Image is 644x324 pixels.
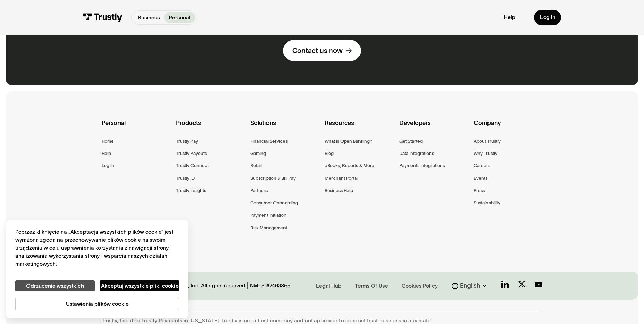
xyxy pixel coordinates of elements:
a: Partners [250,186,268,194]
a: Home [102,137,114,145]
a: Blog [325,149,334,157]
div: Legal Hub [316,282,342,290]
a: Retail [250,162,262,169]
a: Cookies Policy [399,281,440,290]
p: Personal [169,14,190,22]
div: Poprzez kliknięcie na „Akceptacja wszystkich plików cookie” jest wyrażona zgoda na przechowywanie... [15,228,179,268]
a: Risk Management [250,224,287,232]
a: Trustly Insights [176,186,206,194]
a: Log in [534,10,562,25]
div: © 2025 Trustly, Inc. All rights reserved [153,282,245,289]
a: eBooks, Reports & More [325,162,374,169]
a: Personal [164,12,195,23]
a: Contact us now [283,40,361,61]
a: About Trustly [474,137,501,145]
div: Company [474,118,542,137]
p: Business [138,14,160,22]
div: Log in [540,14,555,21]
a: Legal Hub [314,281,344,290]
a: Log in [102,162,114,169]
div: English [452,281,489,290]
a: Press [474,186,485,194]
a: Data Integrations [399,149,434,157]
a: Trustly Payouts [176,149,207,157]
a: Get Started [399,137,423,145]
button: Ustawienia plików cookie [15,298,179,310]
a: Financial Services [250,137,288,145]
div: Personal [102,118,170,137]
a: Trustly Pay [176,137,198,145]
a: Why Trustly [474,149,497,157]
a: Help [504,14,515,21]
a: Merchant Portal [325,174,358,182]
div: Solutions [250,118,319,137]
div: | [247,281,249,290]
a: Sustainability [474,199,500,207]
div: Contact us now [292,46,343,55]
img: Trustly Logo [83,13,122,22]
a: Consumer Onboarding [250,199,298,207]
button: Odrzucenie wszystkich [15,280,95,292]
div: Cookie banner [6,220,188,318]
a: Trustly Connect [176,162,209,169]
div: prywatność [15,228,179,310]
div: Cookies Policy [402,282,438,290]
a: Payment Initiation [250,211,287,219]
div: Products [176,118,245,137]
div: Trustly, Inc. dba Trustly Payments in [US_STATE]. Trustly is not a trust company and not approved... [102,317,542,324]
div: English [460,281,480,290]
div: Terms Of Use [355,282,388,290]
div: Developers [399,118,468,137]
a: Business Help [325,186,353,194]
a: Subscription & Bill Pay [250,174,296,182]
a: Help [102,149,111,157]
div: Resources [325,118,393,137]
a: Terms Of Use [353,281,390,290]
a: Gaming [250,149,266,157]
div: NMLS #2463855 [250,282,290,289]
a: Events [474,174,487,182]
a: Payments Integrations [399,162,445,169]
a: Trustly ID [176,174,195,182]
button: Akceptuj wszystkie pliki cookie [100,280,179,292]
a: What is Open Banking? [325,137,372,145]
a: Business [133,12,164,23]
a: Careers [474,162,490,169]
